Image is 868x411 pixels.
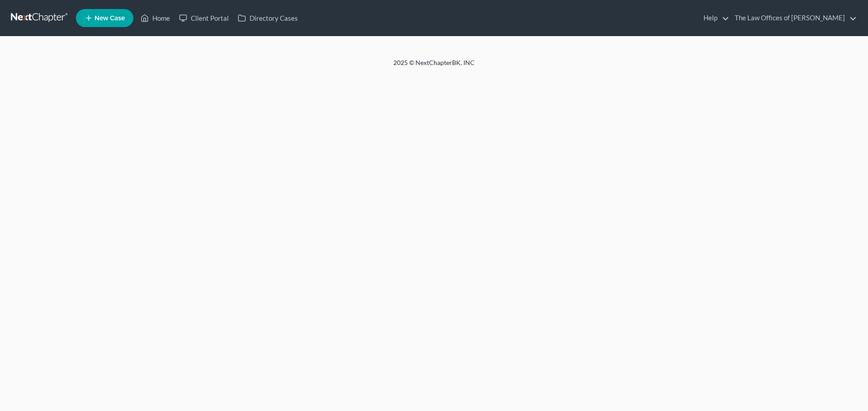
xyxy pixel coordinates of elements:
[699,10,729,26] a: Help
[233,10,302,26] a: Directory Cases
[176,58,692,74] div: 2025 © NextChapterBK, INC
[730,10,857,26] a: The Law Offices of [PERSON_NAME]
[136,10,175,26] a: Home
[76,9,133,27] new-legal-case-button: New Case
[175,10,233,26] a: Client Portal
